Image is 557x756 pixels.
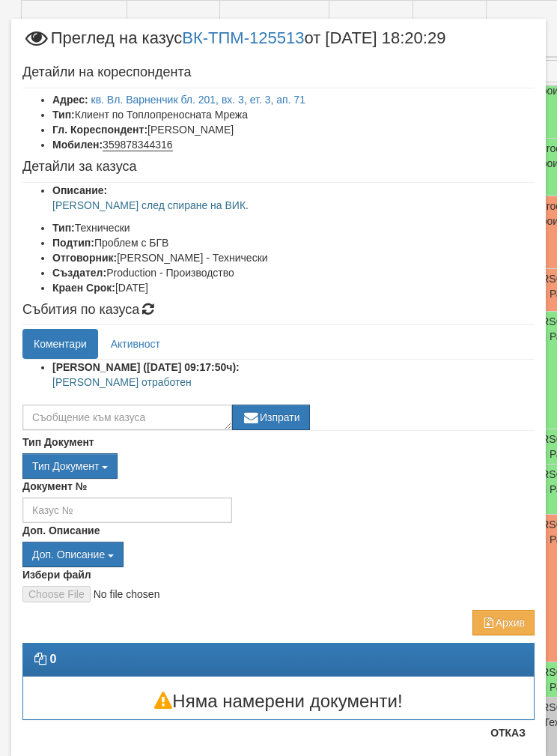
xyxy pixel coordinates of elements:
[52,250,535,265] li: [PERSON_NAME] - Технически
[52,280,535,295] li: [DATE]
[22,30,445,58] span: Преглед на казус от [DATE] 18:20:29
[22,435,94,450] label: Тип Документ
[100,329,171,359] a: Активност
[182,28,304,47] a: ВК-ТПМ-125513
[52,237,94,249] b: Подтип:
[23,692,534,711] h3: Няма намерени документи!
[481,721,535,745] button: Отказ
[22,567,91,582] label: Избери файл
[52,107,535,122] li: Клиент по Топлопреносната Мрежа
[22,498,232,523] input: Казус №
[22,479,87,494] label: Документ №
[22,303,535,318] h4: Събития по казуса
[52,252,117,264] b: Отговорник:
[52,124,147,136] b: Гл. Кореспондент:
[52,267,106,279] b: Създател:
[49,653,56,665] strong: 0
[52,361,240,373] strong: [PERSON_NAME] ([DATE] 09:17:50ч):
[52,265,535,280] li: Production - Производство
[52,94,88,106] b: Адрес:
[22,542,535,567] div: Двоен клик, за изчистване на избраната стойност.
[22,542,124,567] button: Доп. Описание
[52,109,75,121] b: Тип:
[22,160,535,175] h4: Детайли за казуса
[32,548,105,560] span: Доп. Описание
[22,65,535,80] h4: Детайли на кореспондента
[232,405,310,430] button: Изпрати
[22,453,535,479] div: Двоен клик, за изчистване на избраната стойност.
[32,460,99,472] span: Тип Документ
[52,375,535,390] p: [PERSON_NAME] отработен
[22,523,100,538] label: Доп. Описание
[52,139,103,151] b: Мобилен:
[91,94,305,106] a: кв. Вл. Варненчик бл. 201, вх. 3, ет. 3, ап. 71
[472,610,535,635] button: Архив
[52,282,115,294] b: Краен Срок:
[22,453,118,479] button: Тип Документ
[52,184,107,196] b: Описание:
[52,222,75,234] b: Тип:
[22,329,98,359] a: Коментари
[52,198,535,213] p: [PERSON_NAME] след спиране на ВИК.
[52,235,535,250] li: Проблем с БГВ
[52,122,535,137] li: [PERSON_NAME]
[52,220,535,235] li: Технически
